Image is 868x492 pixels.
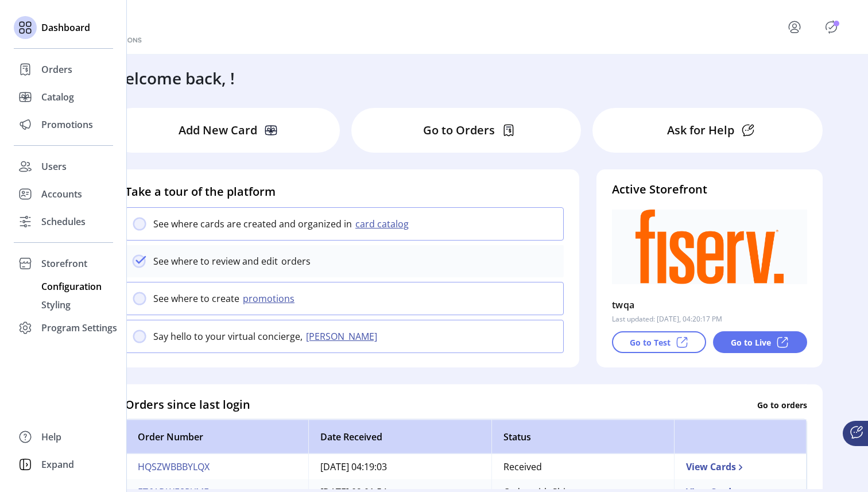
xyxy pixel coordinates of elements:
p: See where to create [153,292,239,305]
p: orders [278,254,311,268]
span: Program Settings [41,321,117,335]
button: menu [772,13,822,41]
span: Expand [41,458,74,471]
p: twqa [612,296,635,314]
h4: Orders since last login [125,396,250,413]
span: Dashboard [41,21,90,34]
span: Configuration [41,280,102,293]
span: Storefront [41,257,87,270]
td: Received [491,454,674,479]
p: Last updated: [DATE], 04:20:17 PM [612,314,722,324]
h3: Welcome back, ! [110,66,235,90]
p: Go to Live [731,336,771,348]
th: Date Received [308,420,491,454]
button: card catalog [352,217,416,231]
span: Catalog [41,90,74,104]
td: HQSZWBBBYLQX [126,454,308,479]
button: Publisher Panel [822,18,840,36]
button: promotions [239,292,301,305]
p: Add New Card [179,122,257,139]
th: Status [491,420,674,454]
h4: Take a tour of the platform [125,183,564,200]
span: Accounts [41,187,82,201]
p: See where cards are created and organized in [153,217,352,231]
td: View Cards [674,454,807,479]
p: Say hello to your virtual concierge, [153,330,303,343]
span: Promotions [41,118,93,131]
span: Users [41,160,67,173]
th: Order Number [126,420,308,454]
p: Go to Orders [423,122,495,139]
p: Go to orders [757,398,807,410]
span: Styling [41,298,71,312]
p: See where to review and edit [153,254,278,268]
h4: Active Storefront [612,181,807,198]
p: Go to Test [630,336,671,348]
span: Help [41,430,61,444]
span: Schedules [41,215,86,228]
button: [PERSON_NAME] [303,330,384,343]
p: Ask for Help [667,122,734,139]
span: Orders [41,63,72,76]
td: [DATE] 04:19:03 [308,454,491,479]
